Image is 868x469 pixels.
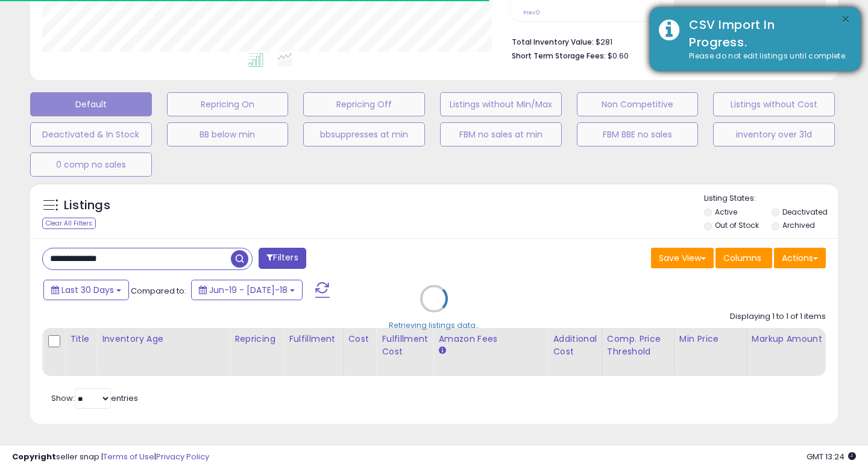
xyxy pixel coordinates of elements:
div: seller snap | | [12,452,209,463]
b: Short Term Storage Fees: [512,51,606,61]
div: Please do not edit listings until complete. [680,51,852,62]
button: Default [30,92,152,116]
div: CSV Import In Progress. [680,16,852,51]
div: Retrieving listings data.. [389,319,479,330]
button: Listings without Cost [713,92,835,116]
button: inventory over 31d [713,122,835,146]
button: 0 comp no sales [30,153,152,177]
a: Privacy Policy [156,451,209,462]
button: FBM no sales at min [440,122,562,146]
button: Listings without Min/Max [440,92,562,116]
span: $0.60 [608,50,629,61]
button: bbsuppresses at min [303,122,425,146]
b: Total Inventory Value: [512,37,594,47]
button: FBM BBE no sales [577,122,699,146]
button: × [841,12,851,27]
button: Repricing On [167,92,289,116]
button: Deactivated & In Stock [30,122,152,146]
small: Prev: 0 [523,9,540,16]
button: Repricing Off [303,92,425,116]
a: Terms of Use [103,451,154,462]
strong: Copyright [12,451,56,462]
button: BB below min [167,122,289,146]
span: 2025-08-18 13:24 GMT [807,451,856,462]
li: $281 [512,34,817,48]
button: Non Competitive [577,92,699,116]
